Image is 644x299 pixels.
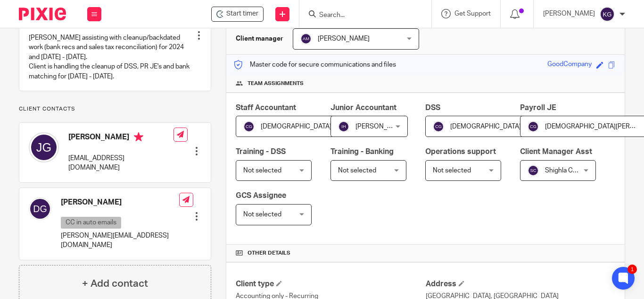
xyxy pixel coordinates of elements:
[68,132,173,144] h4: [PERSON_NAME]
[236,148,286,155] span: Training - DSS
[61,217,121,229] p: CC in auto emails
[248,249,290,257] span: Other details
[528,165,539,176] img: svg%3E
[236,192,286,199] span: GCS Assignee
[226,9,258,19] span: Start timer
[300,33,312,44] img: svg%3E
[520,148,592,155] span: Client Manager Asst
[528,121,539,132] img: svg%3E
[243,121,255,132] img: svg%3E
[520,104,556,111] span: Payroll JE
[355,123,407,130] span: [PERSON_NAME]
[318,35,370,42] span: [PERSON_NAME]
[547,60,592,70] div: GoodCompany
[61,197,179,207] h4: [PERSON_NAME]
[211,7,264,22] div: Good Company - Good on Grand LLC
[433,167,471,174] span: Not selected
[134,132,143,142] i: Primary
[330,104,396,111] span: Junior Accountant
[627,265,637,274] div: 1
[233,60,396,69] p: Master code for secure communications and files
[29,197,51,220] img: svg%3E
[19,8,66,20] img: Pixie
[545,167,593,174] span: Shighla Childers
[338,167,376,174] span: Not selected
[68,154,173,173] p: [EMAIL_ADDRESS][DOMAIN_NAME]
[330,148,394,155] span: Training - Banking
[243,167,281,174] span: Not selected
[543,9,595,18] p: [PERSON_NAME]
[425,148,496,155] span: Operations support
[450,123,573,130] span: [DEMOGRAPHIC_DATA][PERSON_NAME]
[318,11,403,20] input: Search
[236,279,425,289] h4: Client type
[82,276,148,291] h4: + Add contact
[454,10,491,17] span: Get Support
[425,104,440,111] span: DSS
[243,211,281,218] span: Not selected
[236,34,283,43] h3: Client manager
[61,231,179,250] p: [PERSON_NAME][EMAIL_ADDRESS][DOMAIN_NAME]
[338,121,349,132] img: svg%3E
[433,121,444,132] img: svg%3E
[29,132,59,162] img: svg%3E
[248,80,304,87] span: Team assignments
[19,105,211,113] p: Client contacts
[600,7,615,22] img: svg%3E
[426,279,615,289] h4: Address
[261,123,383,130] span: [DEMOGRAPHIC_DATA][PERSON_NAME]
[236,104,296,111] span: Staff Accountant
